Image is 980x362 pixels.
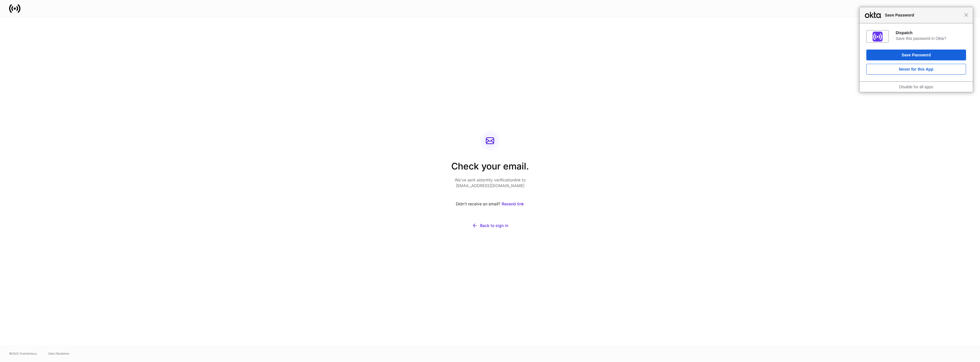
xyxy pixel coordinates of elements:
span: Close [964,13,968,17]
a: Data Disclaimer [48,351,70,356]
button: Back to sign in [451,219,529,232]
button: Never for this App [866,64,966,75]
div: Resend link [502,201,524,207]
h2: Check your email. [451,160,529,177]
div: Didn’t receive an email? [451,198,529,210]
div: Back to sign in [480,223,508,228]
button: Save Password [866,50,966,60]
button: Resend link [501,198,524,210]
p: We’ve sent a identity verification link to [EMAIL_ADDRESS][DOMAIN_NAME] [451,177,529,189]
a: Disable for all apps [899,85,933,89]
span: © 2025 OneAdvisory [9,351,37,356]
div: Dispatch [896,30,966,35]
span: Save Password [882,12,964,19]
img: IoaI0QAAAAZJREFUAwDpn500DgGa8wAAAABJRU5ErkJggg== [873,32,883,42]
div: Save this password in Okta? [896,36,966,41]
